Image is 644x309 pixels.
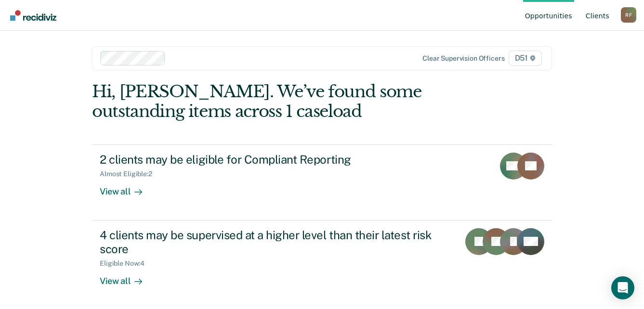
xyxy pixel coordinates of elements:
[100,259,152,268] div: Eligible Now : 4
[100,153,438,167] div: 2 clients may be eligible for Compliant Reporting
[92,82,460,121] div: Hi, [PERSON_NAME]. We’ve found some outstanding items across 1 caseload
[611,276,634,299] div: Open Intercom Messenger
[509,51,542,66] span: D51
[100,268,154,286] div: View all
[10,10,56,21] img: Recidiviz
[100,170,160,178] div: Almost Eligible : 2
[422,54,504,63] div: Clear supervision officers
[100,178,154,197] div: View all
[92,144,552,220] a: 2 clients may be eligible for Compliant ReportingAlmost Eligible:2View all
[621,7,636,23] div: R F
[621,7,636,23] button: Profile dropdown button
[100,228,438,256] div: 4 clients may be supervised at a higher level than their latest risk score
